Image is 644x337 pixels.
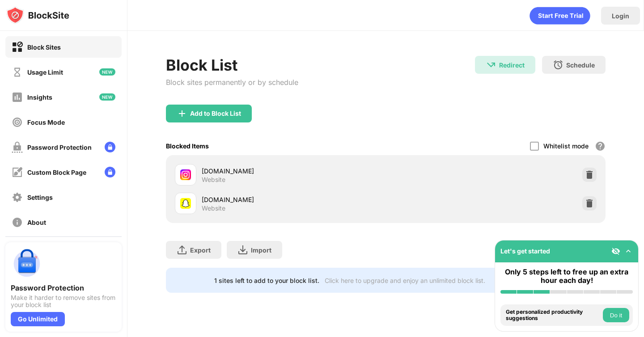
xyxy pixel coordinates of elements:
[612,12,629,20] div: Login
[543,142,589,150] div: Whitelist mode
[105,142,115,152] img: lock-menu.svg
[99,93,115,101] img: new-icon.svg
[27,168,86,176] div: Custom Block Page
[603,308,629,322] button: Do it
[27,143,92,151] div: Password Protection
[27,68,63,76] div: Usage Limit
[500,247,550,255] div: Let's get started
[11,312,65,326] div: Go Unlimited
[530,7,590,25] div: animation
[12,67,23,78] img: time-usage-off.svg
[12,167,23,178] img: customize-block-page-off.svg
[27,118,65,126] div: Focus Mode
[202,176,225,184] div: Website
[11,248,43,280] img: push-password-protection.svg
[12,92,23,103] img: insights-off.svg
[566,61,595,69] div: Schedule
[506,309,601,322] div: Get personalized productivity suggestions
[325,277,485,284] div: Click here to upgrade and enjoy an unlimited block list.
[166,142,209,150] div: Blocked Items
[27,219,46,226] div: About
[27,43,61,51] div: Block Sites
[12,142,23,153] img: password-protection-off.svg
[12,117,23,128] img: focus-off.svg
[12,42,23,53] img: block-on.svg
[6,6,69,24] img: logo-blocksite.svg
[251,246,271,254] div: Import
[624,247,633,256] img: omni-setup-toggle.svg
[27,93,52,101] div: Insights
[12,192,23,203] img: settings-off.svg
[11,283,116,292] div: Password Protection
[166,78,298,87] div: Block sites permanently or by schedule
[190,246,211,254] div: Export
[499,61,525,69] div: Redirect
[202,204,225,212] div: Website
[105,167,115,177] img: lock-menu.svg
[99,68,115,76] img: new-icon.svg
[11,294,116,308] div: Make it harder to remove sites from your block list
[214,277,319,284] div: 1 sites left to add to your block list.
[190,110,241,117] div: Add to Block List
[180,169,191,180] img: favicons
[202,166,386,176] div: [DOMAIN_NAME]
[180,198,191,209] img: favicons
[12,217,23,228] img: about-off.svg
[500,268,633,285] div: Only 5 steps left to free up an extra hour each day!
[611,247,620,256] img: eye-not-visible.svg
[166,56,298,74] div: Block List
[202,195,386,204] div: [DOMAIN_NAME]
[27,194,53,201] div: Settings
